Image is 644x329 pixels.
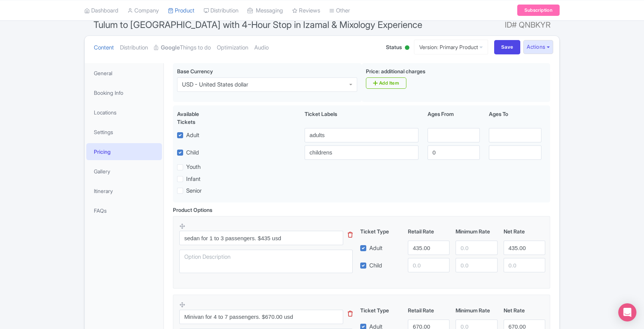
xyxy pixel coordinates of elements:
[405,306,453,314] div: Retail Rate
[254,36,269,60] a: Audio
[186,163,201,171] label: Youth
[504,258,545,272] input: 0.0
[618,303,636,321] div: Open Intercom Messenger
[453,306,500,314] div: Minimum Rate
[403,42,411,54] div: Active
[366,77,406,89] a: Add Item
[305,145,418,160] input: Child
[217,36,248,60] a: Optimization
[182,81,248,88] div: USD - United States dollar
[94,36,114,60] a: Content
[305,128,418,142] input: Adult
[386,43,402,51] span: Status
[177,68,213,74] span: Base Currency
[177,110,218,126] div: Available Tickets
[408,241,450,255] input: 0.0
[154,36,211,60] a: GoogleThings to do
[494,40,521,54] input: Save
[456,241,497,255] input: 0.0
[369,244,383,253] label: Adult
[86,182,162,199] a: Itinerary
[86,124,162,141] a: Settings
[505,17,551,32] span: ID# QNBKYR
[423,110,484,126] div: Ages From
[179,310,343,324] input: Option Name
[405,227,453,235] div: Retail Rate
[456,258,497,272] input: 0.0
[86,143,162,160] a: Pricing
[517,5,560,16] a: Subscription
[86,65,162,82] a: General
[366,67,425,75] label: Price: additional charges
[173,206,212,214] div: Product Options
[300,110,423,126] div: Ticket Labels
[120,36,148,60] a: Distribution
[86,104,162,121] a: Locations
[523,40,553,54] button: Actions
[453,227,500,235] div: Minimum Rate
[369,261,382,270] label: Child
[161,43,180,52] strong: Google
[414,40,488,54] a: Version: Primary Product
[186,175,201,184] label: Infant
[86,84,162,101] a: Booking Info
[357,306,405,314] div: Ticket Type
[86,202,162,219] a: FAQs
[501,306,548,314] div: Net Rate
[186,148,199,157] label: Child
[186,187,202,195] label: Senior
[504,241,545,255] input: 0.0
[86,163,162,180] a: Gallery
[408,258,450,272] input: 0.0
[93,19,422,30] span: Tulum to [GEOGRAPHIC_DATA] with 4-Hour Stop in Izamal & Mixology Experience
[357,227,405,235] div: Ticket Type
[186,131,199,140] label: Adult
[179,231,343,245] input: Option Name
[501,227,548,235] div: Net Rate
[484,110,546,126] div: Ages To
